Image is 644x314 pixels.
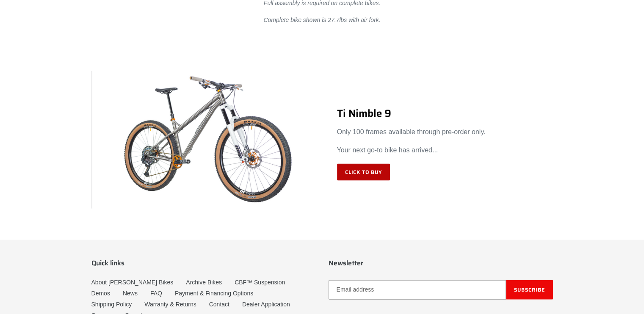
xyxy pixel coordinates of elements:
a: Warranty & Returns [144,301,196,308]
input: Email address [329,280,506,300]
em: Complete bike shown is 27.7lbs with air fork. [263,17,380,23]
span: Subscribe [514,286,545,294]
a: CBF™ Suspension [235,279,285,286]
p: Your next go-to bike has arrived... [337,145,553,155]
p: Only 100 frames available through pre-order only. [337,127,553,137]
a: Payment & Financing Options [175,290,253,297]
a: Shipping Policy [91,301,132,308]
p: Newsletter [329,259,553,267]
p: Quick links [91,259,316,267]
a: Contact [209,301,229,308]
a: About [PERSON_NAME] Bikes [91,279,174,286]
a: Dealer Application [242,301,290,308]
a: News [123,290,138,297]
h2: Ti Nimble 9 [337,107,553,120]
a: Archive Bikes [186,279,222,286]
a: Click to Buy: TI NIMBLE 9 [337,164,390,181]
a: Demos [91,290,110,297]
a: FAQ [150,290,162,297]
button: Subscribe [506,280,553,300]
